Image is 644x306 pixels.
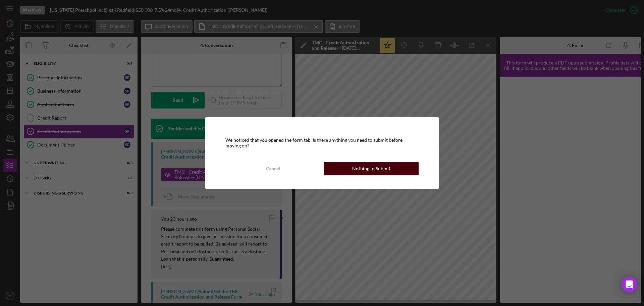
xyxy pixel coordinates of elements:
div: Cancel [266,162,280,175]
div: We noticed that you opened the form tab. Is there anything you need to submit before moving on? [225,137,419,148]
button: Cancel [225,162,320,175]
div: Nothing to Submit [352,162,390,175]
button: Nothing to Submit [324,162,419,175]
div: Open Intercom Messenger [621,276,637,293]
